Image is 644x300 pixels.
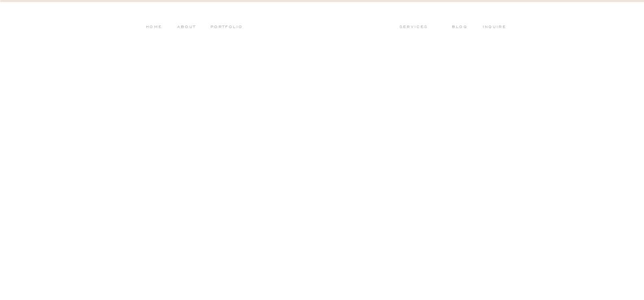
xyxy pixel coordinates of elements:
a: ABOUT [175,24,196,31]
a: HOME [145,24,163,31]
a: inquire [483,24,510,31]
a: services [399,24,439,31]
a: blog [452,24,473,31]
a: PORTFOLIO [209,24,243,31]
